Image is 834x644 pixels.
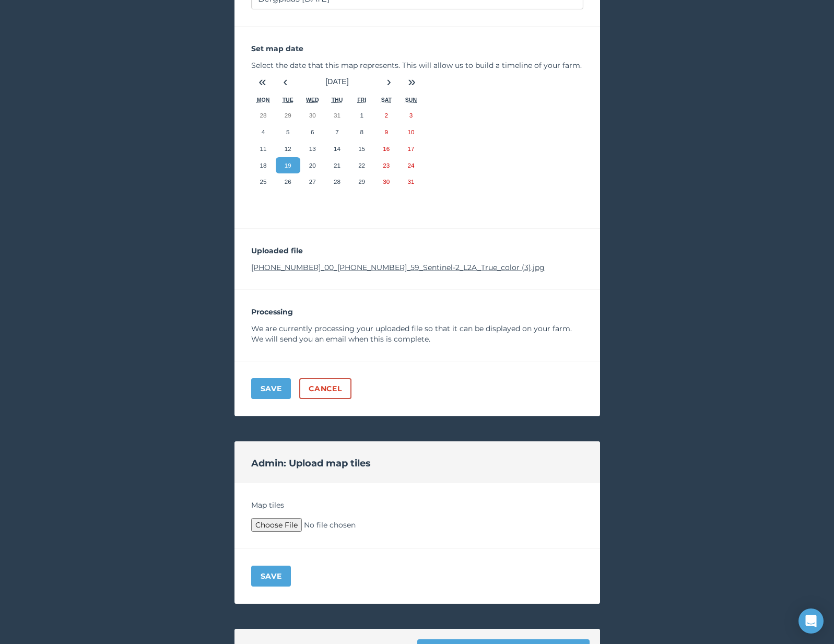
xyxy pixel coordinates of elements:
[306,97,319,103] abbr: Wednesday
[334,162,340,169] abbr: 21 August 2025
[260,178,267,185] abbr: 25 August 2025
[385,112,388,119] abbr: 2 August 2025
[325,157,349,174] button: 21 August 2025
[349,173,374,190] button: 29 August 2025
[358,162,365,169] abbr: 22 August 2025
[283,97,293,103] abbr: Tuesday
[405,97,417,103] abbr: Sunday
[398,173,423,190] button: 31 August 2025
[383,162,390,169] abbr: 23 August 2025
[251,107,276,124] button: 28 July 2025
[260,112,267,119] abbr: 28 July 2025
[349,107,374,124] button: 1 August 2025
[251,140,276,157] button: 11 August 2025
[798,608,824,634] div: Open Intercom Messenger
[300,173,325,190] button: 27 August 2025
[325,173,349,190] button: 28 August 2025
[251,71,274,93] button: «
[285,112,291,119] abbr: 29 July 2025
[300,124,325,140] button: 6 August 2025
[251,173,276,190] button: 25 August 2025
[297,71,378,93] button: [DATE]
[334,178,340,185] abbr: 28 August 2025
[383,145,390,152] abbr: 16 August 2025
[285,162,291,169] abbr: 19 August 2025
[360,128,363,135] abbr: 8 August 2025
[251,500,583,510] h4: Map tiles
[251,456,371,471] h2: Admin: Upload map tiles
[409,112,413,119] abbr: 3 August 2025
[407,128,414,135] abbr: 10 August 2025
[309,162,316,169] abbr: 20 August 2025
[276,107,300,124] button: 29 July 2025
[374,107,398,124] button: 2 August 2025
[299,378,351,399] a: Cancel
[309,112,316,119] abbr: 30 July 2025
[334,145,340,152] abbr: 14 August 2025
[374,157,398,174] button: 23 August 2025
[276,157,300,174] button: 19 August 2025
[357,97,366,103] abbr: Friday
[309,145,316,152] abbr: 13 August 2025
[276,124,300,140] button: 5 August 2025
[251,378,291,399] button: Save
[398,157,423,174] button: 24 August 2025
[300,107,325,124] button: 30 July 2025
[286,128,289,135] abbr: 5 August 2025
[374,173,398,190] button: 30 August 2025
[407,162,414,169] abbr: 24 August 2025
[381,97,392,103] abbr: Saturday
[349,157,374,174] button: 22 August 2025
[334,112,340,119] abbr: 31 July 2025
[251,124,276,140] button: 4 August 2025
[276,173,300,190] button: 26 August 2025
[398,107,423,124] button: 3 August 2025
[251,60,583,71] p: Select the date that this map represents. This will allow us to build a timeline of your farm.
[325,140,349,157] button: 14 August 2025
[374,140,398,157] button: 16 August 2025
[300,157,325,174] button: 20 August 2025
[276,140,300,157] button: 12 August 2025
[349,124,374,140] button: 8 August 2025
[358,178,365,185] abbr: 29 August 2025
[311,128,314,135] abbr: 6 August 2025
[378,71,401,93] button: ›
[398,140,423,157] button: 17 August 2025
[260,145,267,152] abbr: 11 August 2025
[383,178,390,185] abbr: 30 August 2025
[358,145,365,152] abbr: 15 August 2025
[398,124,423,140] button: 10 August 2025
[251,245,583,256] p: Uploaded file
[251,566,291,587] button: Save
[309,178,316,185] abbr: 27 August 2025
[349,140,374,157] button: 15 August 2025
[251,307,583,317] p: Processing
[251,323,583,344] p: We are currently processing your uploaded file so that it can be displayed on your farm. We will ...
[260,162,267,169] abbr: 18 August 2025
[251,43,583,54] p: Set map date
[325,124,349,140] button: 7 August 2025
[262,128,265,135] abbr: 4 August 2025
[407,178,414,185] abbr: 31 August 2025
[251,263,545,272] a: [PHONE_NUMBER]_00_[PHONE_NUMBER]_59_Sentinel-2_L2A_True_color (3).jpg
[285,145,291,152] abbr: 12 August 2025
[374,124,398,140] button: 9 August 2025
[325,107,349,124] button: 31 July 2025
[360,112,363,119] abbr: 1 August 2025
[407,145,414,152] abbr: 17 August 2025
[325,77,348,86] span: [DATE]
[385,128,388,135] abbr: 9 August 2025
[274,71,297,93] button: ‹
[300,140,325,157] button: 13 August 2025
[335,128,338,135] abbr: 7 August 2025
[251,157,276,174] button: 18 August 2025
[257,97,270,103] abbr: Monday
[332,97,343,103] abbr: Thursday
[401,71,424,93] button: »
[285,178,291,185] abbr: 26 August 2025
